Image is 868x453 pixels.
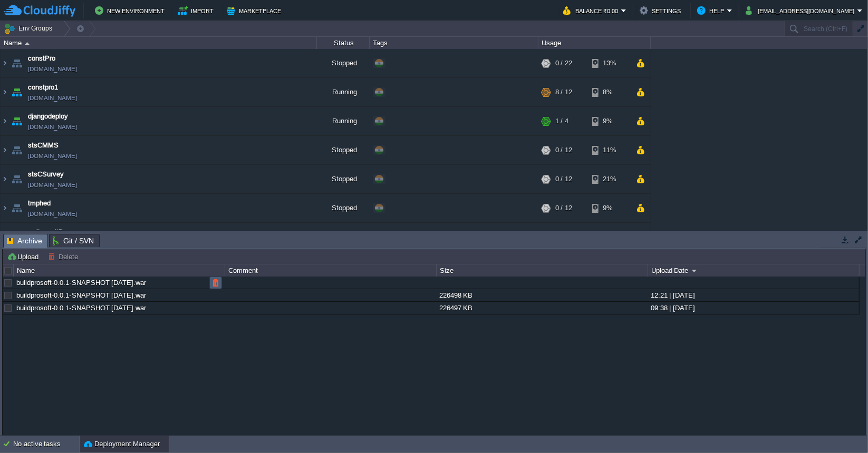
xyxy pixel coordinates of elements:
[1,194,9,222] img: AMDAwAAAACH5BAEAAAAALAAAAAABAAEAAAICRAEAOw==
[84,439,160,449] button: Deployment Manager
[370,37,538,49] div: Tags
[317,107,370,135] div: Running
[317,37,369,49] div: Status
[555,194,572,222] div: 0 / 12
[9,49,24,77] img: AMDAwAAAACH5BAEAAAAALAAAAAABAAEAAAICRAEAOw==
[592,194,626,222] div: 9%
[28,140,59,151] a: stsCMMS
[1,37,316,49] div: Name
[697,4,727,17] button: Help
[28,64,77,74] a: [DOMAIN_NAME]
[555,136,572,164] div: 0 / 12
[9,78,24,106] img: AMDAwAAAACH5BAEAAAAALAAAAAABAAEAAAICRAEAOw==
[648,302,859,314] div: 09:38 | [DATE]
[28,122,77,132] a: [DOMAIN_NAME]
[28,53,55,64] a: constPro
[14,277,224,289] div: buildprosoft-0.0.1-SNAPSHOT [DATE].war
[317,165,370,193] div: Stopped
[4,21,56,36] button: Env Groups
[1,223,9,251] img: AMDAwAAAACH5BAEAAAAALAAAAAABAAEAAAICRAEAOw==
[178,4,217,17] button: Import
[640,4,684,17] button: Settings
[317,49,370,77] div: Stopped
[555,223,568,251] div: 1 / 4
[13,436,79,452] div: No active tasks
[28,93,77,103] a: [DOMAIN_NAME]
[592,49,626,77] div: 13%
[28,111,68,122] a: djangodeploy
[227,4,284,17] button: Marketplace
[14,264,225,277] div: Name
[16,291,146,299] a: buildprosoft-0.0.1-SNAPSHOT [DATE].war
[226,264,436,277] div: Comment
[28,169,64,180] a: stsCSurvey
[4,4,75,17] img: CloudJiffy
[95,4,168,17] button: New Environment
[437,264,648,277] div: Size
[555,49,572,77] div: 0 / 22
[317,194,370,222] div: Stopped
[437,302,647,314] div: 226497 KB
[9,223,24,251] img: AMDAwAAAACH5BAEAAAAALAAAAAABAAEAAAICRAEAOw==
[437,289,647,301] div: 226498 KB
[28,180,77,190] a: [DOMAIN_NAME]
[539,37,650,49] div: Usage
[7,234,42,248] span: Archive
[25,42,30,45] img: AMDAwAAAACH5BAEAAAAALAAAAAABAAEAAAICRAEAOw==
[555,165,572,193] div: 0 / 12
[9,194,24,222] img: AMDAwAAAACH5BAEAAAAALAAAAAABAAEAAAICRAEAOw==
[28,209,77,219] a: [DOMAIN_NAME]
[53,234,94,247] span: Git / SVN
[28,82,58,93] a: constpro1
[317,223,370,251] div: Running
[28,198,51,209] a: tmphed
[28,151,77,161] a: [DOMAIN_NAME]
[317,78,370,106] div: Running
[592,78,626,106] div: 8%
[1,136,9,164] img: AMDAwAAAACH5BAEAAAAALAAAAAABAAEAAAICRAEAOw==
[746,4,857,17] button: [EMAIL_ADDRESS][DOMAIN_NAME]
[7,252,42,261] button: Upload
[9,107,24,135] img: AMDAwAAAACH5BAEAAAAALAAAAAABAAEAAAICRAEAOw==
[48,252,81,261] button: Delete
[9,136,24,164] img: AMDAwAAAACH5BAEAAAAALAAAAAABAAEAAAICRAEAOw==
[563,4,621,17] button: Balance ₹0.00
[592,107,626,135] div: 9%
[592,136,626,164] div: 11%
[317,136,370,164] div: Stopped
[648,289,859,301] div: 12:21 | [DATE]
[592,223,626,251] div: 8%
[1,49,9,77] img: AMDAwAAAACH5BAEAAAAALAAAAAABAAEAAAICRAEAOw==
[1,165,9,193] img: AMDAwAAAACH5BAEAAAAALAAAAAABAAEAAAICRAEAOw==
[555,78,572,106] div: 8 / 12
[9,165,24,193] img: AMDAwAAAACH5BAEAAAAALAAAAAABAAEAAAICRAEAOw==
[592,165,626,193] div: 21%
[555,107,568,135] div: 1 / 4
[16,304,146,312] a: buildprosoft-0.0.1-SNAPSHOT [DATE].war
[649,264,859,277] div: Upload Date
[1,78,9,106] img: AMDAwAAAACH5BAEAAAAALAAAAAABAAEAAAICRAEAOw==
[28,227,69,238] a: vsConsultPro
[1,107,9,135] img: AMDAwAAAACH5BAEAAAAALAAAAAABAAEAAAICRAEAOw==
